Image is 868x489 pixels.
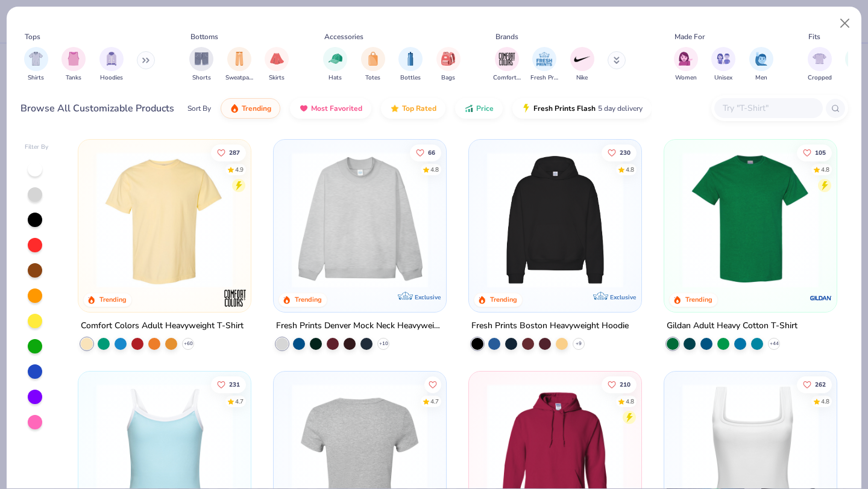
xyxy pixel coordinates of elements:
[99,47,124,83] div: filter for Hoodies
[714,73,732,83] span: Unisex
[755,52,768,66] img: Men Image
[471,319,629,334] div: Fresh Prints Boston Heavyweight Hoodie
[404,52,417,66] img: Bottles Image
[400,73,421,83] span: Bottles
[476,104,494,113] span: Price
[265,47,289,83] div: filter for Skirts
[808,73,832,83] span: Cropped
[225,73,253,83] span: Sweatpants
[821,165,829,174] div: 4.8
[299,104,309,113] img: most_fav.gif
[25,31,40,42] div: Tops
[815,381,826,387] span: 262
[797,144,832,161] button: Like
[365,73,380,83] span: Totes
[808,31,820,42] div: Fits
[493,73,521,83] span: Comfort Colors
[66,73,81,83] span: Tanks
[361,47,385,83] div: filter for Totes
[430,165,439,174] div: 4.8
[441,52,454,66] img: Bags Image
[221,98,280,119] button: Trending
[821,397,829,406] div: 4.8
[679,52,693,66] img: Women Image
[533,104,596,113] span: Fresh Prints Flash
[813,52,826,66] img: Cropped Image
[269,73,285,83] span: Skirts
[495,31,518,42] div: Brands
[236,165,244,174] div: 4.9
[398,47,423,83] button: filter button
[808,47,832,83] button: filter button
[711,47,735,83] div: filter for Unisex
[626,165,634,174] div: 4.8
[434,152,582,288] img: a90f7c54-8796-4cb2-9d6e-4e9644cfe0fe
[493,47,521,83] button: filter button
[329,52,342,66] img: Hats Image
[184,340,193,347] span: + 60
[379,340,388,347] span: + 10
[67,52,80,66] img: Tanks Image
[61,47,86,83] button: filter button
[749,47,773,83] div: filter for Men
[212,376,247,393] button: Like
[24,47,48,83] button: filter button
[212,144,247,161] button: Like
[436,47,461,83] div: filter for Bags
[105,52,118,66] img: Hoodies Image
[329,73,342,83] span: Hats
[415,293,441,301] span: Exclusive
[717,52,731,66] img: Unisex Image
[100,73,123,83] span: Hoodies
[530,47,558,83] div: filter for Fresh Prints
[481,152,629,288] img: 91acfc32-fd48-4d6b-bdad-a4c1a30ac3fc
[81,319,244,334] div: Comfort Colors Adult Heavyweight T-Shirt
[428,149,435,155] span: 66
[676,152,825,288] img: db319196-8705-402d-8b46-62aaa07ed94f
[187,103,211,114] div: Sort By
[192,73,211,83] span: Shorts
[675,31,705,42] div: Made For
[722,101,814,115] input: Try "T-Shirt"
[610,293,636,301] span: Exclusive
[711,47,735,83] button: filter button
[674,47,698,83] div: filter for Women
[570,47,594,83] button: filter button
[311,104,362,113] span: Most Favorited
[808,286,832,310] img: Gildan logo
[424,376,441,393] button: Like
[834,12,857,35] button: Close
[455,98,503,119] button: Price
[667,319,797,334] div: Gildan Adult Heavy Cotton T-Shirt
[90,152,239,288] img: 029b8af0-80e6-406f-9fdc-fdf898547912
[535,50,553,68] img: Fresh Prints Image
[324,31,363,42] div: Accessories
[576,73,588,83] span: Nike
[602,144,637,161] button: Like
[598,102,643,116] span: 5 day delivery
[430,397,439,406] div: 4.7
[290,98,371,119] button: Most Favorited
[390,104,400,113] img: TopRated.gif
[225,47,253,83] button: filter button
[620,381,631,387] span: 210
[602,376,637,393] button: Like
[190,31,218,42] div: Bottoms
[808,47,832,83] div: filter for Cropped
[675,73,697,83] span: Women
[398,47,423,83] div: filter for Bottles
[270,52,284,66] img: Skirts Image
[323,47,347,83] button: filter button
[815,149,826,155] span: 105
[573,50,591,68] img: Nike Image
[749,47,773,83] button: filter button
[189,47,213,83] div: filter for Shorts
[265,47,289,83] button: filter button
[29,52,43,66] img: Shirts Image
[361,47,385,83] button: filter button
[223,286,247,310] img: Comfort Colors logo
[233,52,246,66] img: Sweatpants Image
[323,47,347,83] div: filter for Hats
[225,47,253,83] div: filter for Sweatpants
[530,73,558,83] span: Fresh Prints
